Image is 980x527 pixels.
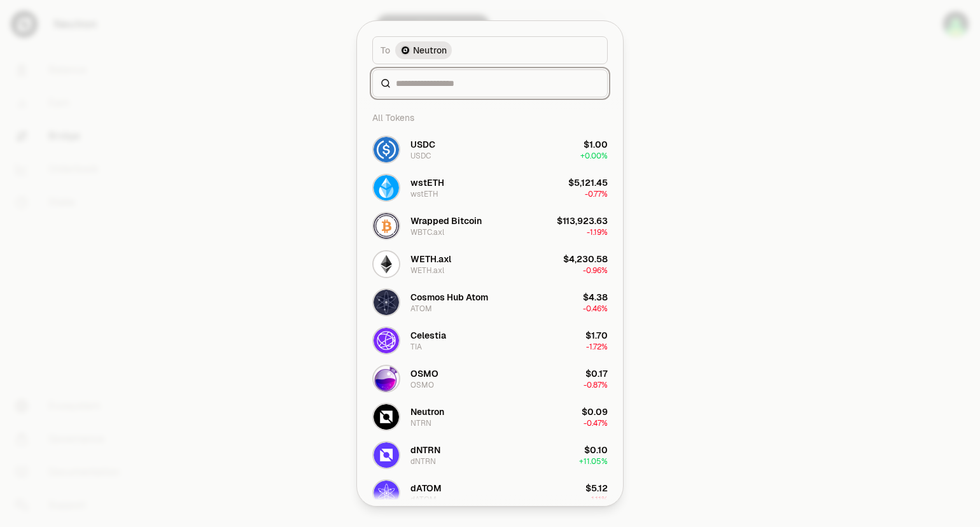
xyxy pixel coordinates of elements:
span: -0.47% [584,418,608,428]
div: $0.09 [582,405,608,418]
img: ATOM Logo [374,290,399,315]
div: WETH.axl [410,253,451,265]
button: WBTC.axl LogoWrapped BitcoinWBTC.axl$113,923.63-1.19% [365,207,615,245]
div: All Tokens [365,105,615,130]
span: Neutron [413,44,447,57]
button: dATOM LogodATOMdATOM$5.12-1.11% [365,474,615,512]
div: OSMO [410,380,434,390]
div: USDC [410,151,431,161]
img: NTRN Logo [374,404,399,430]
span: -0.77% [585,189,608,199]
div: TIA [410,342,422,352]
span: -1.72% [586,342,608,352]
div: $5,121.45 [568,176,608,189]
button: WETH.axl LogoWETH.axlWETH.axl$4,230.58-0.96% [365,245,615,283]
span: -0.96% [583,265,608,276]
span: -1.11% [588,495,608,505]
div: ATOM [410,304,432,314]
img: WETH.axl Logo [374,251,399,277]
div: WETH.axl [410,265,444,276]
span: + 11.05% [579,456,608,467]
button: wstETH LogowstETHwstETH$5,121.45-0.77% [365,169,615,207]
div: Celestia [410,329,446,342]
img: dNTRN Logo [374,442,399,468]
span: -1.19% [587,227,608,237]
img: OSMO Logo [374,366,399,391]
div: $4.38 [583,291,608,304]
div: $113,923.63 [557,214,608,227]
span: + 0.00% [580,151,608,161]
img: USDC Logo [374,137,399,162]
button: ToNeutron LogoNeutron [372,36,608,64]
div: WBTC.axl [410,227,444,237]
img: Neutron Logo [400,45,410,55]
button: USDC LogoUSDCUSDC$1.00+0.00% [365,130,615,169]
button: TIA LogoCelestiaTIA$1.70-1.72% [365,321,615,360]
div: Neutron [410,405,444,418]
button: NTRN LogoNeutronNTRN$0.09-0.47% [365,398,615,436]
div: wstETH [410,176,444,189]
div: $1.70 [585,329,608,342]
div: dNTRN [410,444,440,456]
div: NTRN [410,418,431,428]
img: WBTC.axl Logo [374,213,399,239]
div: $0.17 [585,367,608,380]
span: -0.46% [583,304,608,314]
div: wstETH [410,189,438,199]
img: wstETH Logo [374,175,399,200]
div: $4,230.58 [563,253,608,265]
div: $1.00 [584,138,608,151]
div: dATOM [410,482,442,495]
div: Wrapped Bitcoin [410,214,482,227]
button: OSMO LogoOSMOOSMO$0.17-0.87% [365,360,615,398]
img: TIA Logo [374,328,399,353]
div: dATOM [410,495,437,505]
div: Cosmos Hub Atom [410,291,488,304]
div: OSMO [410,367,438,380]
div: $0.10 [584,444,608,456]
div: USDC [410,138,435,151]
img: dATOM Logo [374,481,399,506]
div: dNTRN [410,456,436,467]
span: To [381,44,390,57]
span: -0.87% [584,380,608,390]
div: $5.12 [585,482,608,495]
button: dNTRN LogodNTRNdNTRN$0.10+11.05% [365,436,615,474]
button: ATOM LogoCosmos Hub AtomATOM$4.38-0.46% [365,283,615,321]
